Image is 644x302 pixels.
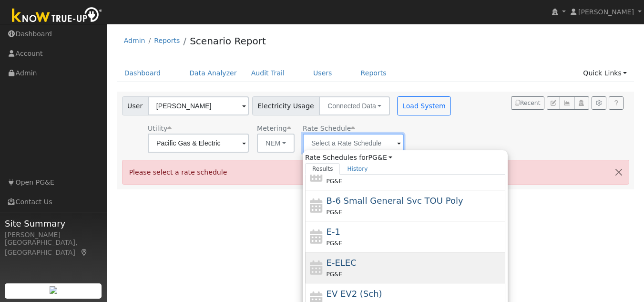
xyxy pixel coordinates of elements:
span: B-10 Medium General Demand Service (Primary Voltage) [327,165,477,175]
a: Help Link [609,96,624,110]
span: B-6 Small General Service TOU Poly Phase [327,196,463,206]
a: Audit Trail [244,64,292,82]
span: Site Summary [5,217,102,230]
span: Alias: HEV2A [303,125,355,132]
a: Reports [354,64,394,82]
a: Quick Links [576,64,634,82]
span: Electric Vehicle EV2 (Sch) [327,289,382,299]
button: Settings [592,96,606,110]
button: Edit User [547,96,560,110]
a: PG&E [368,154,393,161]
input: Select a Utility [148,134,249,153]
button: Recent [511,96,544,110]
span: PG&E [327,178,342,185]
span: Electricity Usage [252,96,319,115]
span: Please select a rate schedule [129,168,227,176]
span: PG&E [327,271,342,278]
a: Map [80,249,89,256]
span: PG&E [327,209,342,216]
button: NEM [257,134,295,153]
span: [PERSON_NAME] [578,8,634,16]
div: [GEOGRAPHIC_DATA], [GEOGRAPHIC_DATA] [5,238,102,258]
img: Know True-Up [7,5,107,27]
input: Select a User [148,96,249,115]
div: Utility [148,124,249,134]
a: History [340,163,375,175]
span: Rate Schedules for [305,153,392,163]
span: E-1 [327,227,340,237]
a: Reports [154,37,180,44]
a: Results [305,163,340,175]
a: Scenario Report [190,35,266,47]
a: Data Analyzer [182,64,244,82]
span: User [122,96,148,115]
a: Dashboard [117,64,168,82]
button: Multi-Series Graph [560,96,574,110]
button: Load System [397,96,451,115]
div: [PERSON_NAME] [5,230,102,240]
span: E-ELEC [327,258,357,268]
div: Metering [257,124,295,134]
img: retrieve [50,286,57,294]
a: Users [306,64,339,82]
button: Close [609,160,629,184]
a: Admin [124,37,145,44]
span: PG&E [327,240,342,247]
button: Connected Data [319,96,390,115]
input: Select a Rate Schedule [303,134,404,153]
button: Login As [574,96,589,110]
